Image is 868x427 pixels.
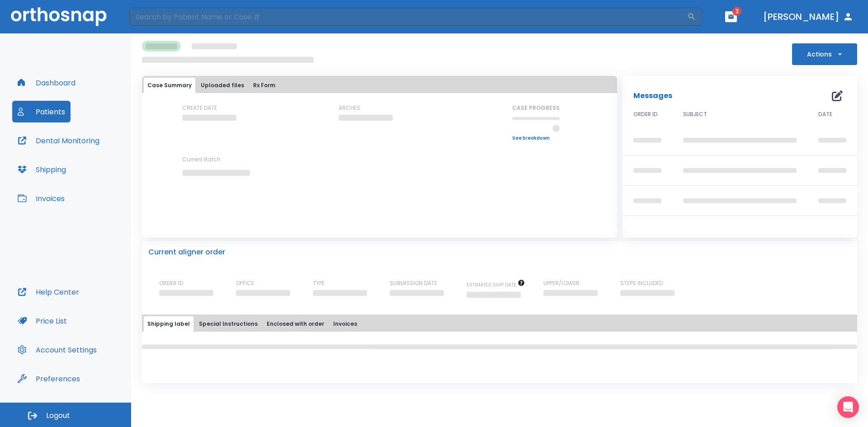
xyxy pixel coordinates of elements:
[732,7,741,16] span: 2
[12,339,102,361] button: Account Settings
[12,281,85,303] button: Help Center
[313,279,325,287] p: TYPE
[390,279,437,287] p: SUBMISSION DATE
[144,316,855,332] div: tabs
[236,279,254,287] p: OFFICE
[144,316,193,332] button: Shipping label
[12,188,70,209] button: Invoices
[148,247,225,258] p: Current aligner order
[144,78,195,93] button: Case Summary
[12,101,71,122] button: Patients
[263,316,328,332] button: Enclosed with order
[144,78,615,93] div: tabs
[759,9,857,25] button: [PERSON_NAME]
[12,368,85,389] button: Preferences
[11,7,107,26] img: Orthosnap
[182,104,217,112] p: CREATE DATE
[12,159,71,180] button: Shipping
[633,110,658,118] span: ORDER ID
[620,279,663,287] p: STEPS INCLUDED
[467,282,525,288] span: The date will be available after approving treatment plan
[633,90,672,101] p: Messages
[818,110,832,118] span: DATE
[543,279,580,287] p: UPPER/LOWER
[12,72,81,94] button: Dashboard
[512,136,560,141] a: See breakdown
[683,110,707,118] span: SUBJECT
[12,130,105,151] button: Dental Monitoring
[159,279,183,287] p: ORDER ID
[129,8,687,26] input: Search by Patient Name or Case #
[195,316,261,332] button: Special Instructions
[182,155,264,164] p: Current Batch
[12,310,72,332] button: Price List
[512,104,560,112] p: CASE PROGRESS
[339,104,360,112] p: ARCHES
[197,78,248,93] button: Uploaded files
[792,43,857,65] button: Actions
[46,411,70,421] span: Logout
[837,396,859,418] div: Open Intercom Messenger
[250,78,279,93] button: Rx Form
[330,316,361,332] button: Invoices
